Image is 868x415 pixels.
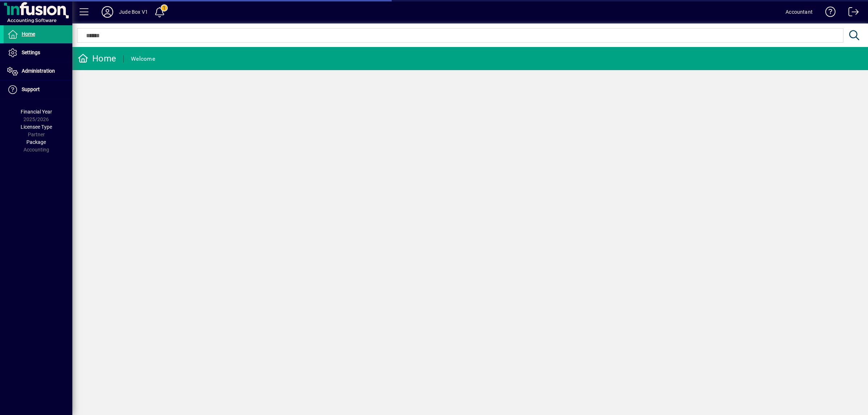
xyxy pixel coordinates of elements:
[22,86,40,92] span: Support
[22,68,55,74] span: Administration
[119,6,148,18] div: Jude Box V1
[22,31,35,37] span: Home
[131,53,155,65] div: Welcome
[786,6,813,18] div: Accountant
[4,81,72,99] a: Support
[22,50,40,55] span: Settings
[4,44,72,62] a: Settings
[96,5,119,18] button: Profile
[820,1,836,25] a: Knowledge Base
[4,62,72,80] a: Administration
[21,109,52,115] span: Financial Year
[78,53,116,64] div: Home
[843,1,859,25] a: Logout
[21,124,52,130] span: Licensee Type
[26,139,46,145] span: Package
